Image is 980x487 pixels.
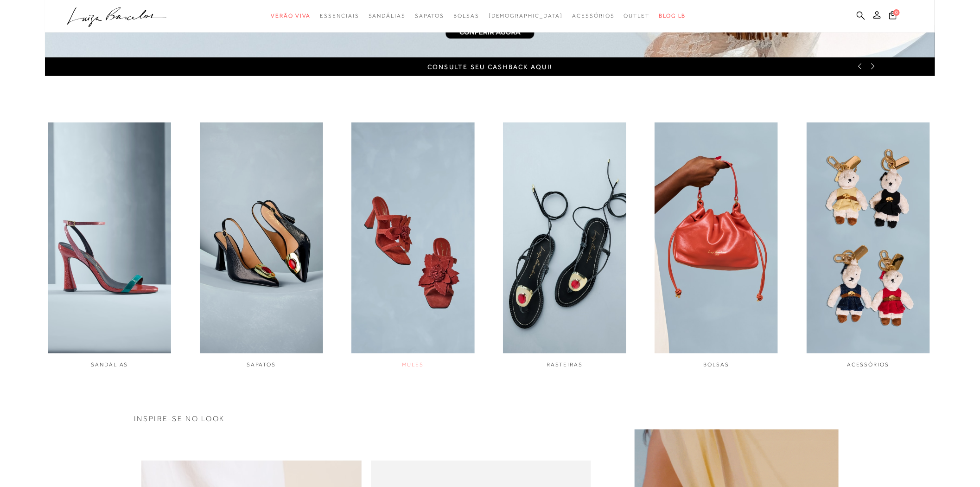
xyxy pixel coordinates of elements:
span: [DEMOGRAPHIC_DATA] [489,13,563,19]
span: Essenciais [320,13,359,19]
img: imagem do link [503,122,626,353]
img: imagem do link [200,122,323,353]
span: Outlet [624,13,650,19]
span: RASTEIRAS [547,361,583,368]
span: MULES [402,361,424,368]
a: imagem do link BOLSAS [654,122,779,369]
a: categoryNavScreenReaderText [320,7,359,25]
a: imagem do link SANDÁLIAS [47,122,172,369]
img: imagem do link [807,122,930,353]
a: categoryNavScreenReaderText [369,7,406,25]
span: 0 [893,9,900,16]
a: categoryNavScreenReaderText [453,7,479,25]
div: 2 / 6 [199,122,324,369]
span: BLOG LB [659,13,686,19]
div: 1 / 6 [47,122,172,369]
div: 4 / 6 [503,122,627,369]
a: categoryNavScreenReaderText [624,7,650,25]
span: SANDÁLIAS [91,361,128,368]
img: imagem do link [655,122,778,353]
a: Consulte seu cashback aqui! [427,63,553,70]
div: 6 / 6 [806,122,930,369]
a: noSubCategoriesText [489,7,563,25]
a: imagem do link MULES [351,122,476,369]
span: BOLSAS [704,361,730,368]
div: 3 / 6 [351,122,476,369]
span: Verão Viva [271,13,311,19]
span: SAPATOS [247,361,276,368]
img: imagem do link [351,122,475,353]
button: 0 [886,10,899,23]
a: imagem do link SAPATOS [199,122,324,369]
span: Sandálias [369,13,406,19]
h3: INSPIRE-SE NO LOOK [134,415,846,423]
span: ACESSÓRIOS [847,361,889,368]
a: categoryNavScreenReaderText [573,7,615,25]
a: imagem do link ACESSÓRIOS [806,122,930,369]
a: BLOG LB [659,7,686,25]
a: categoryNavScreenReaderText [415,7,444,25]
a: categoryNavScreenReaderText [271,7,311,25]
span: Sapatos [415,13,444,19]
a: imagem do link RASTEIRAS [503,122,627,369]
span: Bolsas [453,13,479,19]
div: 5 / 6 [654,122,779,369]
span: Acessórios [573,13,615,19]
img: imagem do link [48,122,171,353]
